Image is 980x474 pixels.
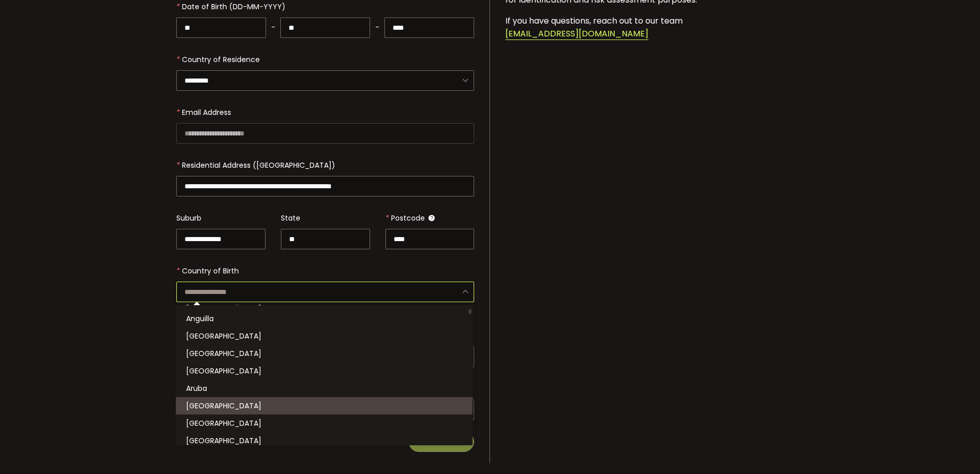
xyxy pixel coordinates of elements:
[186,383,207,393] span: Aruba
[419,438,463,445] span: Save & Next
[375,17,379,38] span: -
[186,401,261,411] span: [GEOGRAPHIC_DATA]
[186,366,261,376] span: [GEOGRAPHIC_DATA]
[505,28,648,40] span: [EMAIL_ADDRESS][DOMAIN_NAME]
[271,17,275,38] span: -
[186,348,261,359] span: [GEOGRAPHIC_DATA]
[750,62,980,474] iframe: Chat Widget
[186,436,261,446] span: [GEOGRAPHIC_DATA]
[505,15,683,27] span: If you have questions, reach out to our team
[186,331,261,341] span: [GEOGRAPHIC_DATA]
[186,418,261,428] span: [GEOGRAPHIC_DATA]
